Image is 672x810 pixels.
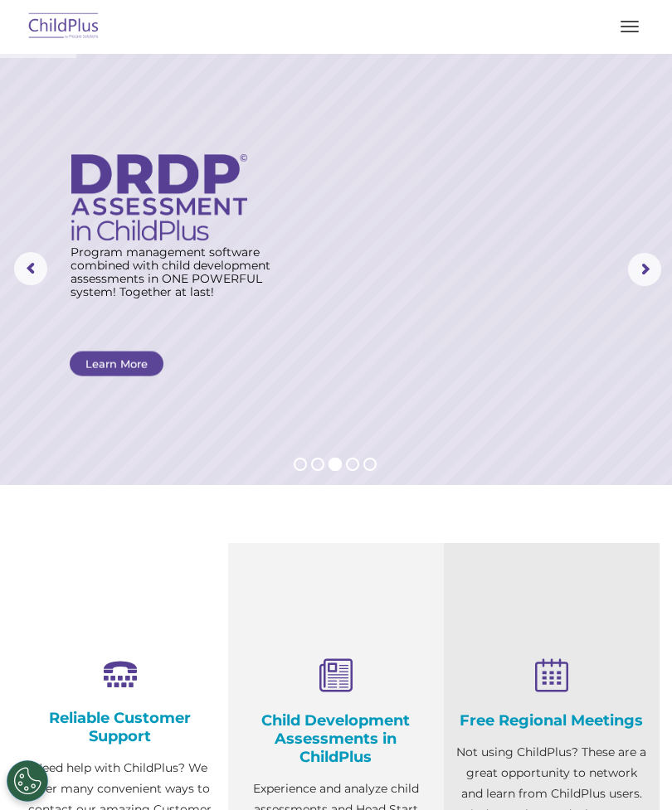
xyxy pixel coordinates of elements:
iframe: Chat Widget [392,631,672,810]
a: Learn More [70,352,163,376]
h4: Child Development Assessments in ChildPlus [241,711,431,766]
img: ChildPlus by Procare Solutions [25,7,103,46]
rs-layer: Program management software combined with child development assessments in ONE POWERFUL system! T... [71,245,285,298]
button: Cookies Settings [7,760,48,802]
h4: Reliable Customer Support [25,709,216,745]
img: DRDP Assessment in ChildPlus [71,154,247,240]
